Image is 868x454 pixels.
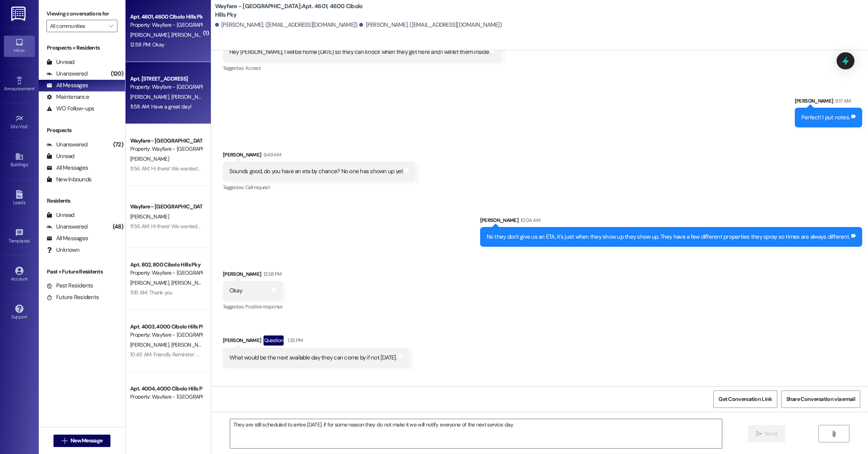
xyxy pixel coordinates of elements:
div: Property: Wayfare - [GEOGRAPHIC_DATA] [130,21,202,29]
div: [PERSON_NAME]. ([EMAIL_ADDRESS][DOMAIN_NAME]) [215,21,358,29]
button: Share Conversation via email [781,390,860,408]
div: What would be the next available day they can come by if not [DATE]. [229,354,397,362]
div: (72) [111,139,125,151]
div: Unread [46,211,74,219]
span: • [34,85,36,90]
div: 9:17 AM [833,97,851,105]
div: (48) [111,221,125,233]
div: Unanswered [46,70,88,78]
div: Wayfare - [GEOGRAPHIC_DATA] [130,137,202,145]
div: [PERSON_NAME] [480,216,863,227]
div: Past Residents [46,282,93,290]
div: Apt. 4601, 4600 Cibolo Hills Pky [130,13,202,21]
div: Apt. 802, 800 Cibolo Hills Pky [130,261,202,269]
div: Apt. [STREET_ADDRESS] [130,75,202,83]
span: Get Conversation Link [718,395,772,403]
div: 12:58 PM: Okay [130,41,164,48]
span: [PERSON_NAME] [130,213,169,220]
span: [PERSON_NAME] [171,279,210,286]
div: Property: Wayfare - [GEOGRAPHIC_DATA] [130,331,202,339]
div: Residents [39,197,125,205]
span: New Message [71,437,102,445]
div: Sounds good, do you have an eta by chance? No one has shown up yet [229,167,403,175]
div: Okay [229,287,242,295]
div: Property: Wayfare - [GEOGRAPHIC_DATA] [130,393,202,401]
div: Property: Wayfare - [GEOGRAPHIC_DATA] [130,145,202,153]
div: Unknown [46,246,79,254]
div: [PERSON_NAME] [223,270,282,281]
img: ResiDesk Logo [11,7,27,21]
span: [PERSON_NAME] [171,31,210,38]
i:  [109,23,113,29]
div: Tagged as: [223,182,416,193]
div: No they don't give us an ETA, it's just when they show up they show up. They have a few different... [487,233,850,241]
div: 9:49 AM [262,151,281,159]
i:  [831,431,837,437]
span: Access [245,65,261,71]
div: (120) [109,68,125,80]
div: Tagged as: [223,62,501,74]
span: Positive response [245,303,282,310]
div: Unanswered [46,223,88,231]
span: [PERSON_NAME] [130,31,171,38]
a: Buildings [4,150,35,171]
div: 11:18 AM: Thank you [130,289,172,296]
div: [PERSON_NAME] [223,151,416,162]
button: New Message [53,435,111,447]
span: • [28,123,29,128]
div: Prospects [39,126,125,134]
i:  [62,438,67,444]
div: Maintenance [46,93,89,101]
div: All Messages [46,164,88,172]
div: Perfect! I put notes. [801,113,850,122]
label: Viewing conversations for [46,8,117,20]
div: [PERSON_NAME] [223,335,409,348]
span: [PERSON_NAME] [171,341,210,348]
div: 10:04 AM [518,216,540,224]
div: 11:58 AM: Have a great day! [130,103,191,110]
span: • [30,237,31,242]
div: Apt. 4003, 4000 Cibolo Hills Pky [130,323,202,331]
div: Apt. 4004, 4000 Cibolo Hills Pky [130,385,202,393]
a: Support [4,302,35,323]
div: Unread [46,58,74,66]
div: All Messages [46,234,88,242]
span: Send [765,430,777,438]
span: [PERSON_NAME] [130,279,171,286]
div: Tagged as: [223,301,282,312]
button: Send [748,425,785,442]
div: 12:58 PM [262,270,282,278]
a: Templates • [4,226,35,247]
span: [PERSON_NAME] [171,93,210,100]
input: All communities [50,20,105,32]
div: All Messages [46,81,88,89]
div: WO Follow-ups [46,105,94,113]
div: Wayfare - [GEOGRAPHIC_DATA] [130,203,202,211]
a: Leads [4,188,35,209]
div: Prospects + Residents [39,44,125,52]
div: 1:25 PM [286,336,303,344]
i:  [756,431,762,437]
div: Hey [PERSON_NAME], I will be home [DATE] so they can knock when they get here and I will let them... [229,48,489,56]
div: Question [263,335,284,345]
div: Property: Wayfare - [GEOGRAPHIC_DATA] [130,269,202,277]
span: [PERSON_NAME] [130,93,171,100]
div: Unanswered [46,141,88,149]
span: [PERSON_NAME] [130,155,169,162]
span: Call request [245,184,270,191]
div: New Inbounds [46,175,91,184]
span: Share Conversation via email [786,395,855,403]
b: Wayfare - [GEOGRAPHIC_DATA]: Apt. 4601, 4600 Cibolo Hills Pky [215,2,370,19]
button: Get Conversation Link [713,390,777,408]
div: Unread [46,152,74,160]
div: Past + Future Residents [39,268,125,276]
div: Future Residents [46,293,99,301]
span: [PERSON_NAME] [130,341,171,348]
div: 10:45 AM: Friendly Reminder: Our community quiet hours are 10:00 PM to 6:00 AM. During these time... [130,351,865,358]
div: [PERSON_NAME]. ([EMAIL_ADDRESS][DOMAIN_NAME]) [359,21,502,29]
a: Account [4,264,35,285]
div: [PERSON_NAME] [795,97,862,108]
div: Property: Wayfare - [GEOGRAPHIC_DATA] [130,83,202,91]
a: Inbox [4,36,35,57]
a: Site Visit • [4,112,35,133]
